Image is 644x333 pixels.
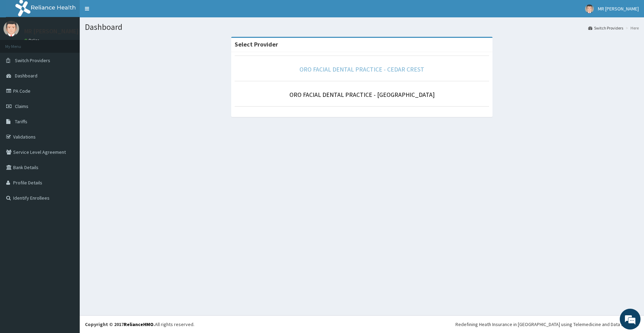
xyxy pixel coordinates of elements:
[585,5,594,13] img: User Image
[15,118,27,125] span: Tariffs
[3,21,19,36] img: User Image
[114,3,130,20] div: Minimize live chat window
[80,315,644,333] footer: All rights reserved.
[455,321,639,328] div: Redefining Heath Insurance in [GEOGRAPHIC_DATA] using Telemedicine and Data Science!
[15,73,37,79] span: Dashboard
[36,39,116,48] div: Chat with us now
[299,65,424,73] a: ORO FACIAL DENTAL PRACTICE - CEDAR CREST
[40,88,96,158] span: We're online!
[3,190,132,214] textarea: Type your message and hit 'Enter'
[598,6,639,12] span: MR [PERSON_NAME]
[289,91,435,99] a: ORO FACIAL DENTAL PRACTICE - [GEOGRAPHIC_DATA]
[588,25,623,31] a: Switch Providers
[15,103,28,109] span: Claims
[85,321,155,327] strong: Copyright © 2017 .
[24,28,79,34] p: MR [PERSON_NAME]
[124,321,154,327] a: RelianceHMO
[13,35,28,52] img: d_794563401_company_1708531726252_794563401
[85,23,639,32] h1: Dashboard
[235,40,278,48] strong: Select Provider
[15,57,50,64] span: Switch Providers
[24,38,41,43] a: Online
[624,25,639,31] li: Here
